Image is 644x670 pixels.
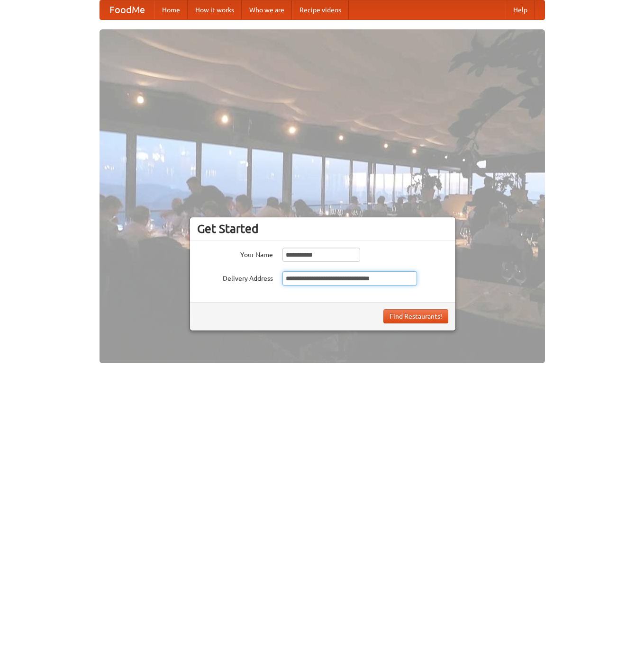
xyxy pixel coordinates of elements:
label: Your Name [197,248,273,259]
a: Who we are [242,0,292,19]
a: Recipe videos [292,0,349,19]
a: FoodMe [100,0,154,19]
label: Delivery Address [197,271,273,283]
h3: Get Started [197,222,448,236]
a: How it works [188,0,242,19]
a: Help [506,0,535,19]
a: Home [154,0,188,19]
button: Find Restaurants! [383,309,448,323]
